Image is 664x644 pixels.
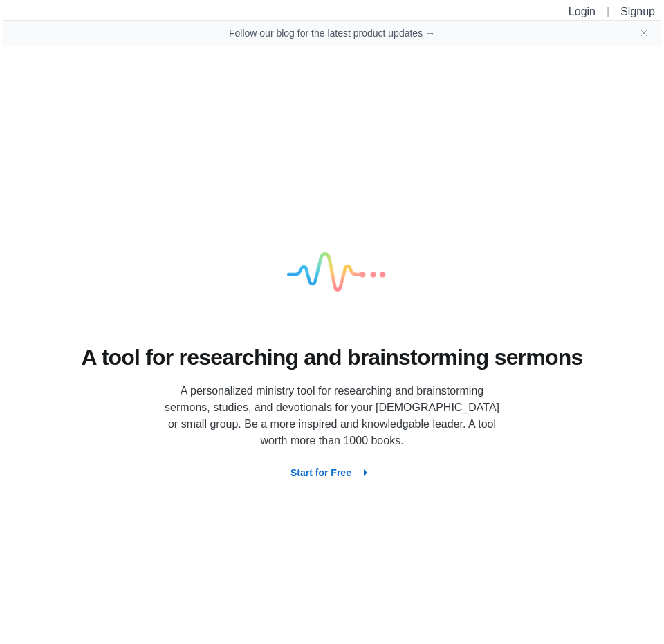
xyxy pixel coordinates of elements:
[279,460,385,485] button: Start for Free
[279,466,385,478] a: Start for Free
[620,6,655,17] a: Signup
[569,6,596,17] a: Login
[82,343,583,372] h1: A tool for researching and brainstorming sermons
[263,205,401,343] img: logo
[229,26,435,40] a: Follow our blog for the latest product updates →
[601,3,615,20] li: |
[159,383,505,449] p: A personalized ministry tool for researching and brainstorming sermons, studies, and devotionals ...
[638,28,649,39] button: Close banner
